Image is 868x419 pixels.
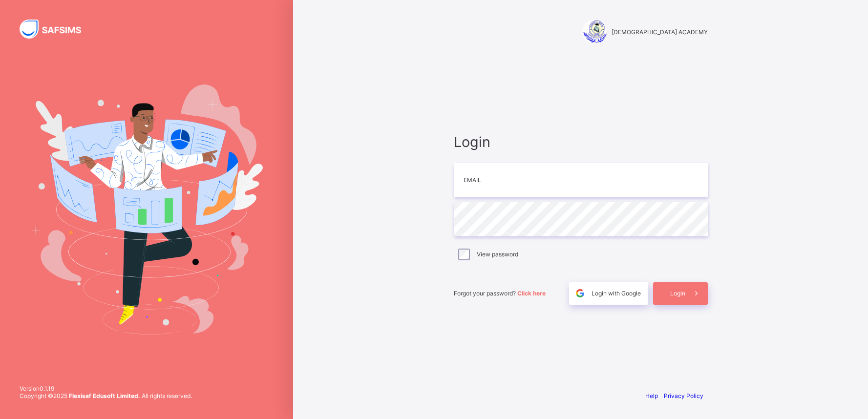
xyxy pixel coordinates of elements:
span: [DEMOGRAPHIC_DATA] ACADEMY [612,28,708,36]
strong: Flexisaf Edusoft Limited. [69,392,140,399]
span: Login [454,133,708,150]
a: Privacy Policy [664,392,703,399]
img: google.396cfc9801f0270233282035f929180a.svg [574,288,586,299]
span: Login [670,290,685,297]
img: Hero Image [30,84,263,335]
span: Copyright © 2025 All rights reserved. [20,392,192,399]
span: Forgot your password? [454,290,546,297]
img: SAFSIMS Logo [20,20,93,39]
span: Login with Google [592,290,641,297]
a: Click here [517,290,546,297]
span: Version 0.1.19 [20,385,192,392]
a: Help [645,392,658,399]
label: View password [477,251,518,258]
